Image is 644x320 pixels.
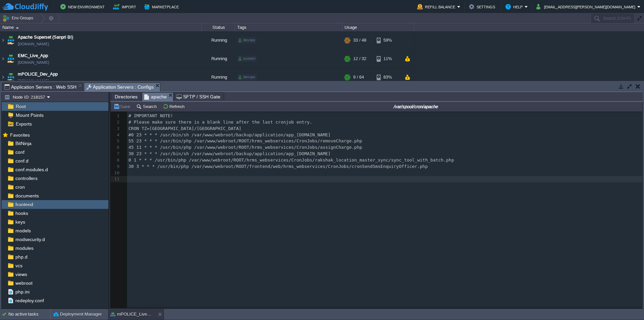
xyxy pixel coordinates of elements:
[0,68,6,86] img: AMDAwAAAACH5BAEAAAAALAAAAAABAAEAAAICRAEAOw==
[14,158,30,164] a: conf.d
[111,157,121,164] div: 8
[18,34,73,41] a: Apache Superset (Sanpri BI)
[9,132,31,138] a: Favorites
[353,68,364,86] div: 9 / 64
[202,68,235,86] div: Running
[353,31,366,49] div: 33 / 48
[163,103,186,109] button: Refresh
[377,50,398,68] div: 11%
[18,71,58,78] a: mPOLICE_Dev_App
[18,41,49,47] a: [DOMAIN_NAME]
[14,201,34,208] a: frontend
[14,254,29,260] a: php.d
[377,68,398,86] div: 83%
[14,210,29,216] a: hooks
[14,236,46,242] a: modsecurity.d
[9,132,31,138] span: Favorites
[14,271,28,277] span: views
[111,126,121,132] div: 3
[0,31,6,49] img: AMDAwAAAACH5BAEAAAAALAAAAAABAAEAAAICRAEAOw==
[60,3,107,11] button: New Environment
[202,31,235,49] div: Running
[616,293,637,313] iframe: chat widget
[536,3,637,11] button: [EMAIL_ADDRESS][PERSON_NAME][DOMAIN_NAME]
[111,113,121,119] div: 1
[8,309,50,320] div: No active tasks
[128,132,331,137] span: #0 23 * * * /usr/bin/sh /var/www/webroot/backup/application/app_[DOMAIN_NAME]
[14,193,40,199] a: documents
[18,59,49,66] a: [DOMAIN_NAME]
[14,289,31,295] a: php.ini
[4,83,76,91] span: Application Servers : Web SSH
[14,167,49,173] a: conf.modules.d
[14,298,45,304] a: redeploy.conf
[377,31,398,49] div: 59%
[505,3,525,11] button: Help
[14,184,26,190] a: cron
[128,138,362,143] span: 55 23 * * * /usr/bin/php /var/www/webroot/ROOT/hrms_webservices/CronJobs/removeCharge.php
[14,175,39,181] a: controllers
[128,120,312,125] span: # Please make sure there is a blank line after the last cronjob entry.
[14,219,26,225] a: keys
[237,56,257,62] div: system
[0,50,6,68] img: AMDAwAAAACH5BAEAAAAALAAAAAABAAEAAAICRAEAOw==
[353,50,366,68] div: 12 / 32
[176,93,220,101] span: SFTP / SSH Gate
[14,228,32,234] a: models
[14,121,33,127] span: Exports
[128,157,454,163] span: 0 1 * * * /usr/bin/php /var/www/webroot/ROOT/hrms_webservices/CronJobs/rakshak_location_master_sy...
[111,170,121,176] div: 10
[6,68,15,86] img: AMDAwAAAACH5BAEAAAAALAAAAAABAAEAAAICRAEAOw==
[237,37,257,43] div: devops
[111,164,121,170] div: 9
[144,93,167,101] span: apache
[14,140,33,146] a: BitNinja
[128,126,241,131] span: CRON TZ=[GEOGRAPHIC_DATA]/[GEOGRAPHIC_DATA]
[4,94,47,100] button: Node ID: 218157
[469,3,497,11] button: Settings
[18,52,48,59] a: EMC_Live_App
[14,280,34,286] a: webroot
[1,24,201,31] div: Name
[128,145,362,150] span: 45 11 * * * /usr/bin/php /var/www/webroot/ROOT/hrms_webservices/CronJobs/assignCharge.php
[237,74,257,80] div: devops
[111,144,121,151] div: 6
[128,113,173,118] span: # IMPORTANT NOTE!
[18,78,49,84] a: [DOMAIN_NAME]
[343,24,414,31] div: Usage
[128,151,331,156] span: 30 23 * * * /usr/bin/sh /var/www/webroot/backup/application/app_[DOMAIN_NAME]
[111,138,121,144] div: 5
[144,3,181,11] button: Marketplace
[417,3,457,11] button: Refill Balance
[2,13,36,23] button: Env Groups
[111,119,121,126] div: 2
[14,112,45,118] a: Mount Points
[110,311,153,318] button: mPOLICE_Live_App
[136,103,159,109] button: Search
[202,50,235,68] div: Running
[2,3,48,11] img: CloudJiffy
[14,263,23,269] a: vcs
[14,149,25,155] a: conf
[113,3,138,11] button: Import
[111,151,121,157] div: 7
